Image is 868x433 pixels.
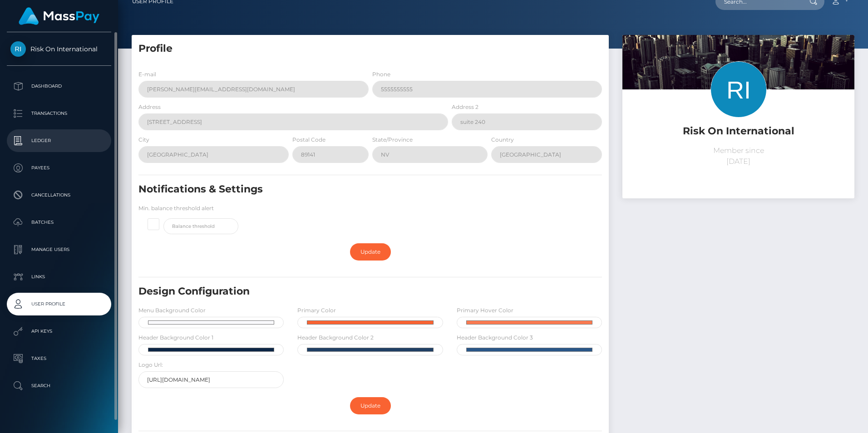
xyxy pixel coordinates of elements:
h5: Profile [138,42,602,56]
a: Transactions [7,102,111,125]
img: ... [622,35,854,189]
label: Postal Code [292,136,325,144]
label: City [138,136,149,144]
p: Taxes [10,352,108,365]
p: API Keys [10,325,108,338]
p: Member since [DATE] [629,145,848,167]
p: Batches [10,216,108,229]
label: Phone [372,70,390,79]
label: Address [138,103,161,111]
a: User Profile [7,293,111,315]
p: Transactions [10,107,108,120]
label: Header Background Color 1 [138,334,213,342]
a: Links [7,266,111,288]
p: Ledger [10,134,108,148]
label: Header Background Color 2 [297,334,374,342]
h5: Design Configuration [138,285,528,299]
img: Risk On International [10,41,26,57]
label: State/Province [372,136,413,144]
label: Address 2 [452,103,478,111]
label: Logo Url: [138,361,163,369]
a: Taxes [7,347,111,370]
p: Cancellations [10,188,108,202]
a: Manage Users [7,238,111,261]
label: Header Background Color 3 [457,334,533,342]
a: API Keys [7,320,111,343]
label: Menu Background Color [138,306,206,315]
h5: Notifications & Settings [138,182,528,197]
a: Cancellations [7,184,111,207]
p: User Profile [10,297,108,311]
a: Batches [7,211,111,234]
a: Payees [7,157,111,179]
span: Risk On International [7,45,111,53]
label: E-mail [138,70,156,79]
a: Dashboard [7,75,111,98]
a: Ledger [7,129,111,152]
a: Search [7,374,111,397]
p: Links [10,270,108,284]
p: Manage Users [10,243,108,256]
p: Payees [10,161,108,175]
p: Search [10,379,108,393]
label: Primary Hover Color [457,306,513,315]
a: Update [350,397,391,414]
label: Min. balance threshold alert [138,204,214,212]
p: Dashboard [10,79,108,93]
a: Update [350,243,391,261]
h5: Risk On International [629,124,848,138]
img: MassPay Logo [19,7,99,25]
label: Country [491,136,514,144]
label: Primary Color [297,306,336,315]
